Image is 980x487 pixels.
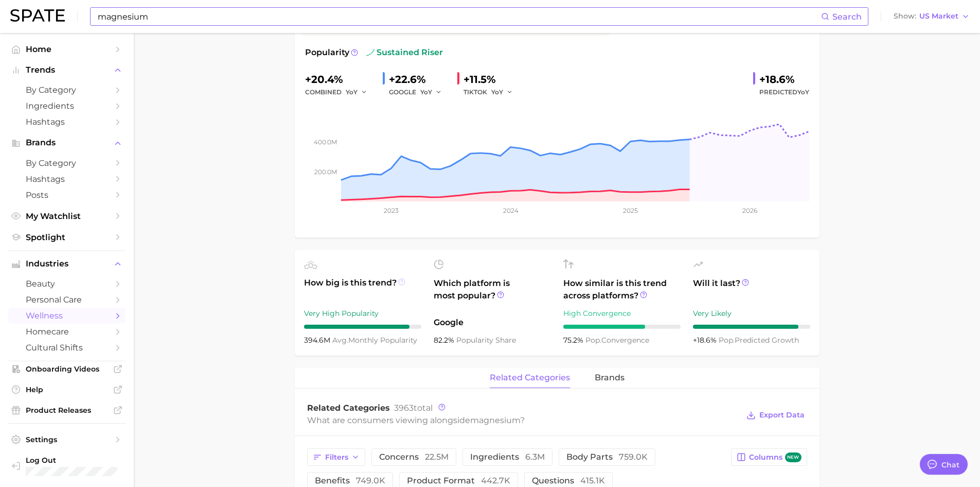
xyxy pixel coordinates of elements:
span: beauty [26,279,108,289]
span: US Market [919,13,958,19]
span: 442.7k [481,476,510,485]
span: Onboarding Videos [26,364,108,374]
img: SPATE [10,9,65,22]
button: Filters [307,448,365,466]
span: 82.2% [434,335,456,345]
span: Hashtags [26,117,108,127]
input: Search here for a brand, industry, or ingredient [97,8,821,25]
span: Help [26,385,108,394]
abbr: popularity index [585,335,601,345]
tspan: 2024 [503,207,518,214]
span: 22.5m [425,452,449,462]
span: YoY [491,88,503,96]
span: Predicted [759,86,809,98]
span: Filters [325,453,348,462]
button: Export Data [744,408,807,423]
span: Trends [26,65,108,75]
span: Popularity [305,46,349,59]
span: 75.2% [563,335,585,345]
button: Columnsnew [731,448,807,466]
abbr: average [332,335,348,345]
span: related categories [490,373,570,382]
span: convergence [585,335,649,345]
a: Product Releases [8,402,126,418]
span: by Category [26,85,108,95]
div: High Convergence [563,307,681,320]
span: 6.3m [525,452,545,462]
a: homecare [8,324,126,340]
span: Export Data [759,411,805,419]
span: YoY [346,88,358,96]
a: Hashtags [8,114,126,130]
span: monthly popularity [332,335,417,345]
span: Industries [26,259,108,268]
a: by Category [8,155,126,171]
span: popularity share [456,335,516,345]
span: wellness [26,311,108,321]
div: +11.5% [464,71,520,88]
div: What are consumers viewing alongside ? [307,413,739,427]
span: My Watchlist [26,211,108,221]
span: new [785,452,801,462]
span: Home [26,44,108,54]
span: 749.0k [356,476,385,485]
span: 759.0k [619,452,648,462]
span: YoY [797,88,809,96]
tspan: 2026 [742,207,757,214]
div: TIKTOK [464,86,520,98]
a: Posts [8,187,126,203]
div: +22.6% [389,71,449,88]
a: beauty [8,276,126,292]
a: Log out. Currently logged in with e-mail michelle.ng@mavbeautybrands.com. [8,452,126,479]
span: brands [595,373,625,382]
div: combined [305,86,375,98]
a: Ingredients [8,98,126,114]
span: questions [532,477,605,485]
button: YoY [346,86,368,98]
div: GOOGLE [389,86,449,98]
span: +18.6% [693,335,719,345]
span: cultural shifts [26,343,108,352]
button: Brands [8,135,126,150]
a: Settings [8,432,126,447]
button: ShowUS Market [891,10,972,23]
button: YoY [491,86,513,98]
a: Onboarding Videos [8,361,126,377]
span: Posts [26,190,108,200]
a: wellness [8,308,126,324]
div: 9 / 10 [693,325,810,329]
span: Product Releases [26,406,108,415]
span: Google [434,316,551,329]
button: Industries [8,256,126,272]
span: YoY [420,88,432,96]
span: Log Out [26,456,158,465]
div: Very High Popularity [304,307,421,320]
span: 3963 [394,403,414,413]
span: Search [832,12,862,22]
span: Related Categories [307,403,390,413]
span: Ingredients [26,101,108,111]
span: Will it last? [693,277,810,302]
a: Home [8,41,126,57]
span: homecare [26,327,108,337]
span: magnesium [470,415,520,425]
a: Hashtags [8,171,126,187]
div: Very Likely [693,307,810,320]
span: 394.6m [304,335,332,345]
span: body parts [566,453,648,461]
span: total [394,403,433,413]
span: predicted growth [719,335,799,345]
div: +18.6% [759,71,809,88]
a: cultural shifts [8,340,126,356]
button: Trends [8,62,126,78]
a: personal care [8,292,126,308]
img: sustained riser [366,48,375,57]
a: by Category [8,82,126,98]
tspan: 2025 [623,207,638,214]
span: Show [894,13,916,19]
span: Columns [749,452,801,462]
span: by Category [26,158,108,168]
a: Spotlight [8,229,126,245]
span: Settings [26,435,108,444]
span: Which platform is most popular? [434,277,551,311]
